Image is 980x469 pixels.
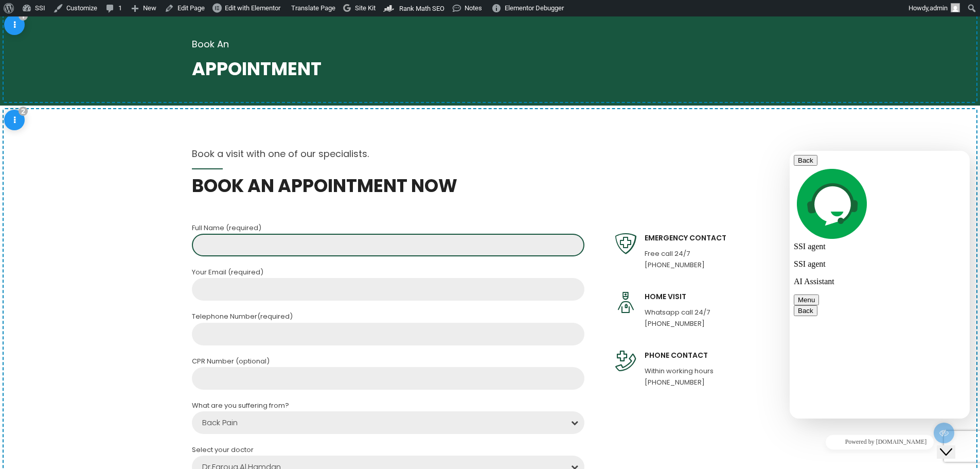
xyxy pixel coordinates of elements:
p: Your Email (required) [192,267,584,278]
p: CPR Number (optional) [192,356,584,367]
span: Edit/Preview [934,423,954,443]
p: Telephone Number(required) [192,311,584,322]
span: admin [930,4,948,12]
span: PHONE CONTACT [645,351,714,360]
span: Edit with Elementor [225,4,280,12]
span: EMERGENCY CONTACT [645,233,726,243]
p: Select your doctor [192,444,584,456]
p: Whatsapp call 24/7 [PHONE_NUMBER] [645,307,710,329]
div: Book a visit with one of our specialists. [192,147,789,161]
iframe: chat widget [937,428,970,459]
span: APPOINTMENT [192,59,789,79]
span: HOME VISIT [645,292,710,302]
p: Free call 24/7 [PHONE_NUMBER] [645,248,726,271]
span: BOOK AN APPOINTMENT NOW [192,176,789,196]
span: 2 [19,107,28,116]
iframe: chat widget [790,430,970,454]
span: Edit [4,110,25,130]
iframe: chat widget [790,151,970,419]
div: Back Pain [192,411,584,434]
div: Book An [192,37,789,51]
p: What are you suffering from? [192,400,584,411]
p: Within working hours [PHONE_NUMBER] [645,366,714,388]
p: Full Name (required) [192,222,584,234]
span: Edit [4,14,25,35]
span: Rank Math SEO [399,5,444,12]
span: Site Kit [355,4,376,12]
